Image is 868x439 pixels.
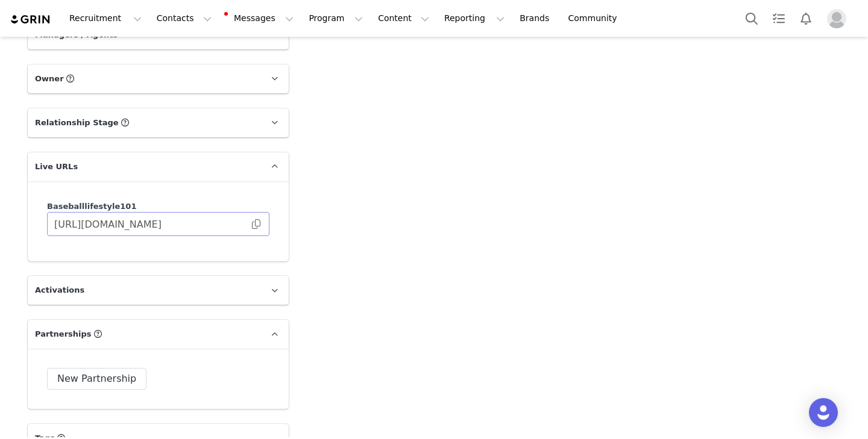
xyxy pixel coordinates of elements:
button: New Partnership [47,368,146,390]
a: Brands [512,5,560,32]
button: Notifications [793,5,819,32]
span: Owner [35,73,64,85]
button: Program [301,5,370,32]
span: Live URLs [35,161,78,173]
a: Community [561,5,630,32]
button: Reporting [437,5,512,32]
button: Search [738,5,765,32]
span: Activations [35,284,84,296]
span: Relationship Stage [35,117,119,129]
button: Messages [219,5,301,32]
a: Tasks [766,5,792,32]
body: Rich Text Area. Press ALT-0 for help. [10,10,495,23]
img: grin logo [10,14,52,25]
div: Open Intercom Messenger [809,398,838,427]
span: Baseballlifestyle101 [47,202,136,211]
button: Content [371,5,436,32]
button: Contacts [149,5,219,32]
span: Partnerships [35,328,92,340]
button: Profile [820,9,858,28]
button: Recruitment [62,5,149,32]
img: placeholder-profile.jpg [827,9,846,28]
